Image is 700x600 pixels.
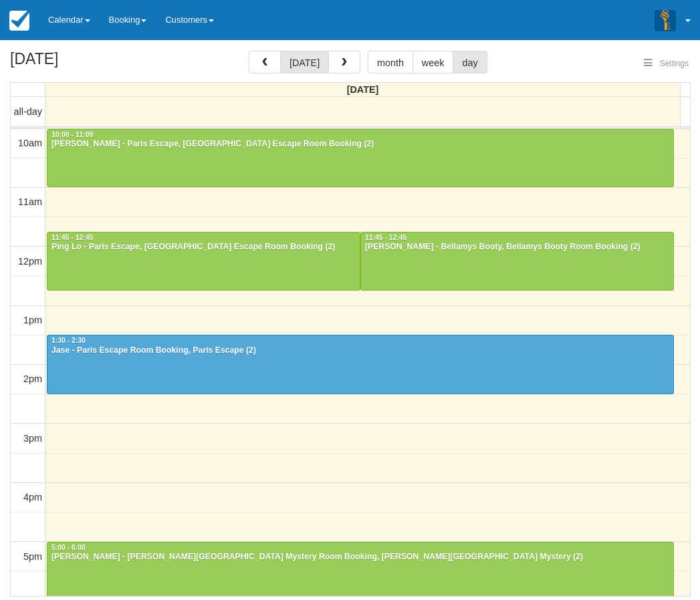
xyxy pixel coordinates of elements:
span: 2pm [23,373,42,384]
div: [PERSON_NAME] - Paris Escape, [GEOGRAPHIC_DATA] Escape Room Booking (2) [51,139,670,150]
span: 11:45 - 12:45 [51,234,93,241]
div: [PERSON_NAME] - Bellamys Booty, Bellamys Booty Room Booking (2) [364,242,670,253]
button: week [413,51,454,73]
span: Settings [660,59,689,68]
button: Settings [636,54,697,73]
span: 12pm [18,256,42,267]
h2: [DATE] [10,51,179,76]
span: 4pm [23,492,42,502]
button: day [453,51,487,73]
span: 3pm [23,433,42,444]
a: 11:45 - 12:45Ping Lo - Paris Escape, [GEOGRAPHIC_DATA] Escape Room Booking (2) [47,232,360,291]
span: 1pm [23,315,42,325]
div: Ping Lo - Paris Escape, [GEOGRAPHIC_DATA] Escape Room Booking (2) [51,242,356,253]
a: 10:00 - 11:00[PERSON_NAME] - Paris Escape, [GEOGRAPHIC_DATA] Escape Room Booking (2) [47,129,674,188]
a: 1:30 - 2:30Jase - Paris Escape Room Booking, Paris Escape (2) [47,335,674,394]
a: 11:45 - 12:45[PERSON_NAME] - Bellamys Booty, Bellamys Booty Room Booking (2) [360,232,674,291]
div: Jase - Paris Escape Room Booking, Paris Escape (2) [51,345,670,356]
button: month [368,51,413,73]
img: A3 [655,9,676,31]
span: 10am [18,138,42,148]
img: checkfront-main-nav-mini-logo.png [9,11,29,31]
span: 5pm [23,551,42,562]
span: 1:30 - 2:30 [51,337,86,344]
button: [DATE] [280,51,329,73]
span: 11am [18,196,42,207]
span: [DATE] [347,84,379,95]
span: all-day [14,106,42,117]
span: 11:45 - 12:45 [365,234,406,241]
div: [PERSON_NAME] - [PERSON_NAME][GEOGRAPHIC_DATA] Mystery Room Booking, [PERSON_NAME][GEOGRAPHIC_DAT... [51,552,670,563]
span: 10:00 - 11:00 [51,131,93,138]
span: 5:00 - 6:00 [51,544,86,551]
